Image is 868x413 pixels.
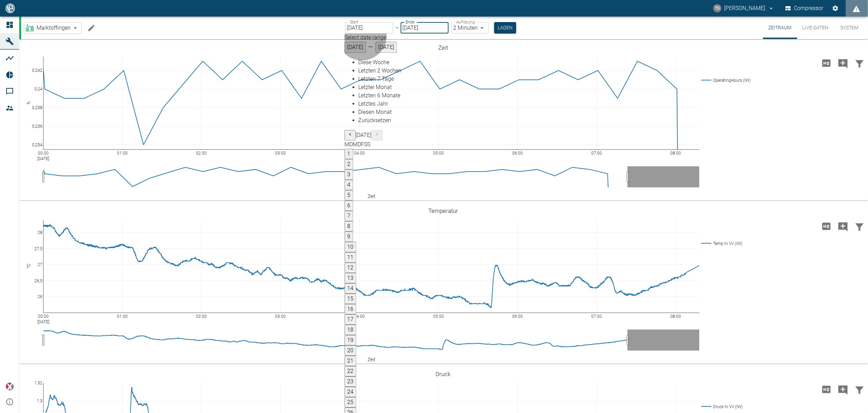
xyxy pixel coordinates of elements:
[345,376,357,387] button: 23
[345,242,357,252] button: 10
[456,19,475,25] label: Auflösung
[359,67,402,74] span: Letzten 2 Wochen
[345,314,357,325] button: 17
[37,24,71,32] span: Marktoffingen
[345,325,357,335] button: 18
[358,141,361,148] span: Donnerstag
[26,24,71,32] a: Marktoffingen
[379,44,394,50] span: [DATE]
[784,2,825,14] button: Compressor
[345,149,353,159] button: 1
[829,2,842,14] button: Einstellungen
[345,211,353,221] button: 7
[359,91,402,100] div: Letzten 6 Monate
[359,83,402,91] div: Letzter Monat
[851,217,868,235] button: Daten filtern
[834,17,865,39] button: System
[356,132,372,138] span: [DATE]
[401,22,449,33] input: DD.MM.YYYY
[451,22,489,33] div: 2 Minuten
[359,75,402,83] div: Letzten 7 Tage
[359,58,402,67] div: Diese Woche
[345,273,357,283] button: 13
[345,34,387,41] span: Select date range
[818,223,835,229] span: Hohe Auflösung
[345,263,357,273] button: 12
[361,141,364,148] span: Freitag
[713,4,722,12] div: TS
[345,200,353,211] button: 6
[345,397,357,407] button: 25
[359,92,401,99] span: Letzten 6 Monate
[359,100,388,107] span: Letztes Jahr
[368,141,371,148] span: Sonntag
[6,383,14,391] img: Xplore Logo
[345,169,353,180] button: 3
[348,44,363,50] span: [DATE]
[712,2,776,14] button: timo.streitbuerger@arcanum-energy.de
[345,22,393,33] input: DD.MM.YYYY
[345,180,353,190] button: 4
[350,19,359,25] label: Start
[359,59,390,66] span: Diese Woche
[345,356,357,366] button: 21
[851,54,868,72] button: Daten filtern
[350,141,353,148] span: Dienstag
[345,130,356,140] button: Previous month
[835,54,851,72] button: Kommentar hinzufügen
[345,221,353,232] button: 8
[835,381,851,399] button: Kommentar hinzufügen
[85,21,98,35] button: Machine bearbeiten
[345,283,357,294] button: 14
[797,17,834,39] button: Live-Daten
[345,42,366,53] button: [DATE]
[376,42,397,53] button: [DATE]
[345,141,350,148] span: Montag
[359,84,392,90] span: Letzter Monat
[359,67,402,75] div: Letzten 2 Wochen
[763,17,797,39] button: Zeitraum
[818,59,835,66] span: Hohe Auflösung
[494,22,516,33] button: Laden
[406,19,415,25] label: Ende
[851,381,868,399] button: Daten filtern
[345,304,357,314] button: 16
[359,76,394,82] span: Letzten 7 Tage
[345,232,353,242] button: 9
[5,3,16,13] img: logo
[364,141,368,148] span: Samstag
[345,387,357,397] button: 24
[359,108,402,116] div: Diesen Monat
[345,345,357,356] button: 20
[345,190,353,200] button: 5
[345,159,353,169] button: 2
[818,386,835,392] span: Hohe Auflösung
[366,42,376,53] h5: –
[345,366,357,376] button: 22
[372,130,383,140] button: Next month
[395,24,399,32] p: –
[835,217,851,235] button: Kommentar hinzufügen
[359,116,402,125] div: Zurücksetzen
[359,109,392,115] span: Diesen Monat
[359,117,391,124] span: Zurücksetzen
[345,335,357,345] button: 19
[345,294,357,304] button: 15
[359,100,402,108] div: Letztes Jahr
[353,141,358,148] span: Mittwoch
[345,252,357,263] button: 11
